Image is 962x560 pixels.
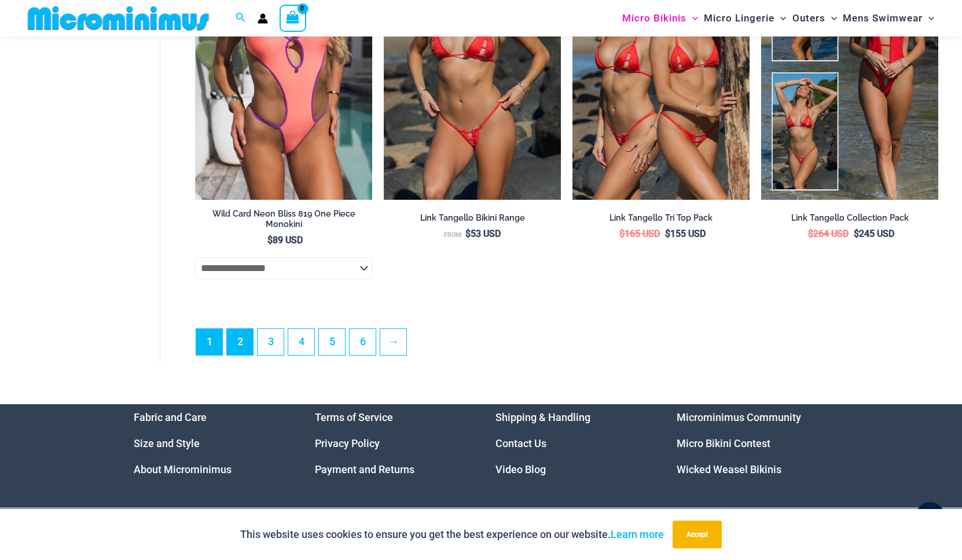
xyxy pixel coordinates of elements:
a: Fabric and Care [134,411,207,423]
img: MM SHOP LOGO FLAT [23,5,214,31]
span: Micro Lingerie [704,3,774,33]
nav: Menu [134,404,286,482]
a: Microminimus Community [677,411,801,423]
nav: Menu [315,404,467,482]
h2: Link Tangello Tri Top Pack [572,213,750,224]
span: From: [444,231,462,239]
a: Contact Us [495,437,546,449]
a: Terms of Service [315,411,393,423]
nav: Product Pagination [195,328,938,362]
span: Outers [792,3,825,33]
bdi: 53 USD [465,228,501,239]
a: Account icon link [258,13,268,24]
a: Size and Style [134,437,200,449]
a: Page 5 [319,329,345,355]
span: Mens Swimwear [843,3,923,33]
a: Link Tangello Bikini Range [384,213,561,228]
bdi: 165 USD [619,228,660,239]
a: Micro LingerieMenu ToggleMenu Toggle [701,3,789,33]
span: $ [465,228,471,239]
aside: Footer Widget 3 [495,404,648,482]
a: Micro Bikini Contest [677,437,770,449]
span: $ [665,228,670,239]
button: Accept [673,521,722,548]
a: OutersMenu ToggleMenu Toggle [790,3,840,33]
a: → [380,329,406,355]
h2: Link Tangello Collection Pack [761,213,938,224]
h2: Link Tangello Bikini Range [384,213,561,224]
a: Video Blog [495,463,546,475]
a: Micro BikinisMenu ToggleMenu Toggle [619,3,701,33]
a: About Microminimus [134,463,232,475]
span: Page 1 [196,329,222,355]
a: Privacy Policy [315,437,380,449]
a: Page 2 [227,329,253,355]
aside: Footer Widget 2 [315,404,467,482]
bdi: 155 USD [665,228,706,239]
bdi: 245 USD [854,228,894,239]
h2: Wild Card Neon Bliss 819 One Piece Monokini [195,208,372,230]
aside: Footer Widget 4 [677,404,829,482]
bdi: 264 USD [808,228,849,239]
a: Shipping & Handling [495,411,590,423]
nav: Site Navigation [618,2,939,35]
span: $ [619,228,625,239]
span: Micro Bikinis [622,3,686,33]
span: Menu Toggle [774,3,786,33]
a: Mens SwimwearMenu ToggleMenu Toggle [840,3,937,33]
a: Search icon link [236,11,246,25]
p: This website uses cookies to ensure you get the best experience on our website. [240,526,664,543]
a: Learn more [611,528,664,540]
aside: Footer Widget 1 [134,404,286,482]
bdi: 89 USD [267,235,303,246]
a: Link Tangello Tri Top Pack [572,213,750,228]
a: Wild Card Neon Bliss 819 One Piece Monokini [195,208,372,235]
a: Page 4 [288,329,314,355]
span: Menu Toggle [825,3,837,33]
span: Menu Toggle [686,3,698,33]
a: Page 3 [258,329,284,355]
a: Payment and Returns [315,463,414,475]
a: Link Tangello Collection Pack [761,213,938,228]
a: View Shopping Cart, empty [280,5,306,31]
nav: Menu [495,404,648,482]
span: $ [808,228,813,239]
a: Wicked Weasel Bikinis [677,463,781,475]
nav: Menu [677,404,829,482]
a: Page 6 [350,329,376,355]
span: $ [267,235,273,246]
span: Menu Toggle [923,3,934,33]
span: $ [854,228,859,239]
